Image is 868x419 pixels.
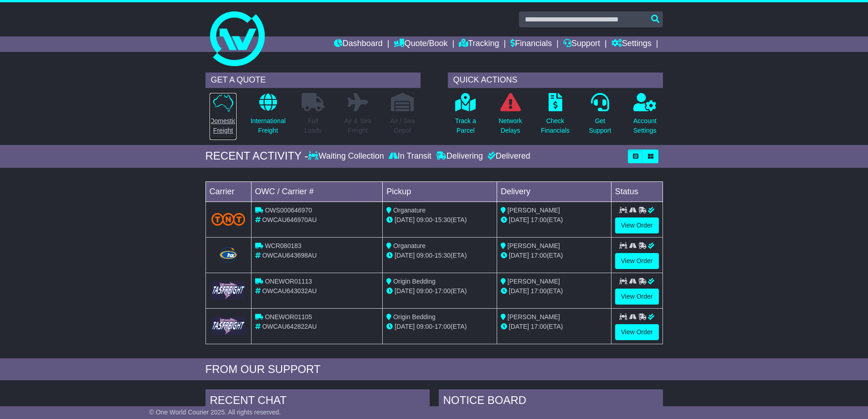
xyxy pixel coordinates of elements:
[540,93,570,140] a: CheckFinancials
[302,116,324,135] p: Full Loads
[386,215,493,225] div: - (ETA)
[508,207,560,214] span: [PERSON_NAME]
[508,313,560,321] span: [PERSON_NAME]
[508,278,560,285] span: [PERSON_NAME]
[501,322,607,331] div: (ETA)
[211,317,246,335] img: GetCarrierServiceLogo
[393,242,426,249] span: Organature
[434,151,485,161] div: Delivering
[416,323,432,330] span: 09:00
[262,287,317,295] span: OWCAU643032AU
[501,251,607,260] div: (ETA)
[251,116,286,135] p: International Freight
[251,181,383,202] td: OWC / Carrier #
[265,278,312,285] span: ONEWOR01113
[615,253,659,269] a: View Order
[435,216,451,223] span: 15:30
[497,181,611,202] td: Delivery
[344,116,371,135] p: Air & Sea Freight
[386,151,434,161] div: In Transit
[265,313,312,321] span: ONEWOR01105
[416,287,432,295] span: 09:00
[509,216,529,223] span: [DATE]
[531,287,547,295] span: 17:00
[386,286,493,296] div: - (ETA)
[509,323,529,330] span: [DATE]
[205,389,430,414] div: RECENT CHAT
[615,324,659,340] a: View Order
[508,242,560,249] span: [PERSON_NAME]
[455,93,477,140] a: Track aParcel
[265,207,312,214] span: OWS000646970
[416,216,432,223] span: 09:00
[455,116,476,135] p: Track a Parcel
[509,287,529,295] span: [DATE]
[205,72,421,88] div: GET A QUOTE
[615,289,659,305] a: View Order
[395,323,415,330] span: [DATE]
[459,36,499,52] a: Tracking
[205,363,663,376] div: FROM OUR SUPPORT
[393,313,436,321] span: Origin Bedding
[510,36,552,52] a: Financials
[205,181,251,202] td: Carrier
[588,93,611,140] a: GetSupport
[211,281,246,299] img: GetCarrierServiceLogo
[448,72,663,88] div: QUICK ACTIONS
[262,323,317,330] span: OWCAU642822AU
[498,116,522,135] p: Network Delays
[509,252,529,259] span: [DATE]
[633,93,657,140] a: AccountSettings
[262,252,317,259] span: OWCAU643698AU
[563,36,600,52] a: Support
[439,389,663,414] div: NOTICE BOARD
[435,287,451,295] span: 17:00
[589,116,611,135] p: Get Support
[611,181,663,202] td: Status
[390,116,415,135] p: Air / Sea Depot
[218,246,238,264] img: Hunter_Express.png
[395,252,415,259] span: [DATE]
[265,242,301,249] span: WCR080183
[498,93,522,140] a: NetworkDelays
[210,116,236,135] p: Domestic Freight
[386,251,493,260] div: - (ETA)
[393,207,426,214] span: Organature
[531,216,547,223] span: 17:00
[615,217,659,233] a: View Order
[262,216,317,223] span: OWCAU646970AU
[501,215,607,225] div: (ETA)
[435,252,451,259] span: 15:30
[386,322,493,331] div: - (ETA)
[485,151,530,161] div: Delivered
[205,150,308,163] div: RECENT ACTIVITY -
[334,36,383,52] a: Dashboard
[416,252,432,259] span: 09:00
[393,278,436,285] span: Origin Bedding
[611,36,652,52] a: Settings
[531,323,547,330] span: 17:00
[501,286,607,296] div: (ETA)
[633,116,657,135] p: Account Settings
[541,116,570,135] p: Check Financials
[209,93,236,140] a: DomesticFreight
[435,323,451,330] span: 17:00
[211,213,246,225] img: TNT_Domestic.png
[383,181,497,202] td: Pickup
[394,36,447,52] a: Quote/Book
[250,93,286,140] a: InternationalFreight
[395,287,415,295] span: [DATE]
[149,409,281,416] span: © One World Courier 2025. All rights reserved.
[531,252,547,259] span: 17:00
[308,151,386,161] div: Waiting Collection
[395,216,415,223] span: [DATE]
